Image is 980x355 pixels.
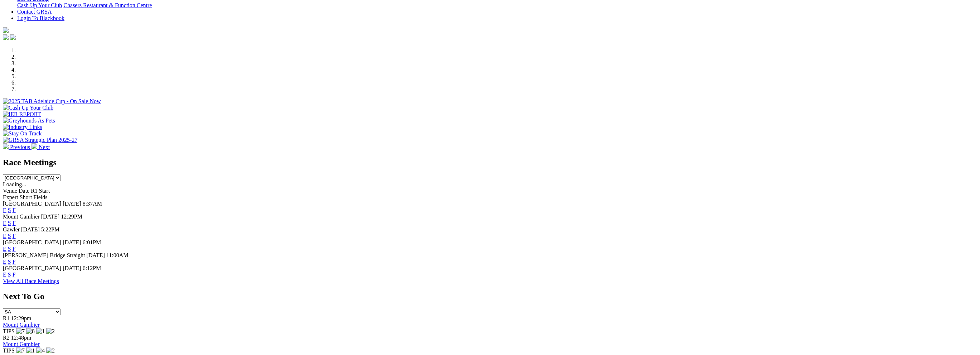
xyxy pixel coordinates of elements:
[11,335,32,341] span: 12:48pm
[3,98,101,105] img: 2025 TAB Adelaide Cup - On Sale Now
[8,207,11,213] a: S
[3,201,61,207] span: [GEOGRAPHIC_DATA]
[17,15,64,21] a: Login To Blackbook
[83,265,101,271] span: 6:12PM
[36,347,45,354] img: 4
[3,117,55,124] img: Greyhounds As Pets
[17,2,977,9] div: Bar & Dining
[3,239,61,245] span: [GEOGRAPHIC_DATA]
[26,347,35,354] img: 1
[3,347,15,354] span: TIPS
[83,201,102,207] span: 8:37AM
[3,143,9,149] img: chevron-left-pager-white.svg
[3,111,41,117] img: IER REPORT
[3,194,18,200] span: Expert
[3,292,977,301] h2: Next To Go
[8,272,11,278] a: S
[16,328,25,335] img: 7
[32,144,50,150] a: Next
[36,328,45,335] img: 1
[32,143,37,149] img: chevron-right-pager-white.svg
[13,246,16,252] a: F
[3,214,40,220] span: Mount Gambier
[20,194,32,200] span: Short
[3,220,6,226] a: E
[39,144,50,150] span: Next
[3,233,6,239] a: E
[41,226,60,232] span: 5:22PM
[8,259,11,265] a: S
[63,201,81,207] span: [DATE]
[3,226,20,232] span: Gawler
[86,252,105,258] span: [DATE]
[3,315,10,321] span: R1
[19,188,29,194] span: Date
[26,328,35,335] img: 8
[8,233,11,239] a: S
[8,220,11,226] a: S
[11,315,32,321] span: 12:29pm
[3,34,9,40] img: facebook.svg
[13,259,16,265] a: F
[41,214,60,220] span: [DATE]
[61,214,82,220] span: 12:29PM
[33,194,47,200] span: Fields
[13,272,16,278] a: F
[3,341,40,347] a: Mount Gambier
[63,2,152,8] a: Chasers Restaurant & Function Centre
[3,335,10,341] span: R2
[17,9,52,15] a: Contact GRSA
[106,252,129,258] span: 11:00AM
[63,265,81,271] span: [DATE]
[13,220,16,226] a: F
[13,233,16,239] a: F
[46,328,55,335] img: 2
[21,226,40,232] span: [DATE]
[17,2,62,8] a: Cash Up Your Club
[13,207,16,213] a: F
[3,259,6,265] a: E
[3,144,32,150] a: Previous
[16,347,25,354] img: 7
[3,27,9,33] img: logo-grsa-white.png
[3,158,977,167] h2: Race Meetings
[3,207,6,213] a: E
[3,181,26,187] span: Loading...
[3,272,6,278] a: E
[3,105,53,111] img: Cash Up Your Club
[3,137,77,143] img: GRSA Strategic Plan 2025-27
[8,246,11,252] a: S
[3,328,15,334] span: TIPS
[31,188,50,194] span: R1 Start
[3,124,42,130] img: Industry Links
[3,252,85,258] span: [PERSON_NAME] Bridge Straight
[46,347,55,354] img: 2
[3,246,6,252] a: E
[3,188,17,194] span: Venue
[10,144,30,150] span: Previous
[3,130,42,137] img: Stay On Track
[63,239,81,245] span: [DATE]
[83,239,101,245] span: 6:01PM
[3,265,61,271] span: [GEOGRAPHIC_DATA]
[3,278,59,284] a: View All Race Meetings
[10,34,16,40] img: twitter.svg
[3,322,40,328] a: Mount Gambier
